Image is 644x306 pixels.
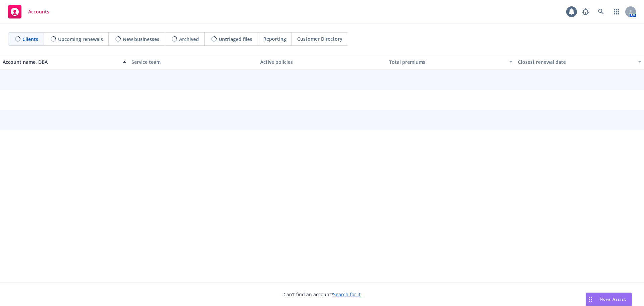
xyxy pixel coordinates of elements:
a: Accounts [5,2,52,21]
span: New businesses [123,36,159,43]
div: Active policies [260,58,384,65]
span: Customer Directory [297,35,342,42]
div: Closest renewal date [518,58,634,65]
a: Switch app [610,5,623,18]
span: Clients [22,36,38,43]
div: Drag to move [586,293,594,306]
div: Service team [131,58,255,65]
a: Report a Bug [579,5,592,18]
a: Search [594,5,608,18]
span: Nova Assist [600,296,626,302]
span: Reporting [263,35,286,42]
span: Upcoming renewals [58,36,103,43]
span: Can't find an account? [283,291,361,298]
button: Total premiums [386,54,515,70]
span: Archived [179,36,199,43]
button: Closest renewal date [515,54,644,70]
span: Accounts [28,9,49,14]
button: Nova Assist [586,293,632,306]
button: Service team [129,54,258,70]
button: Active policies [258,54,386,70]
div: Account name, DBA [3,58,119,65]
a: Search for it [333,291,361,298]
div: Total premiums [389,58,505,65]
span: Untriaged files [219,36,252,43]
